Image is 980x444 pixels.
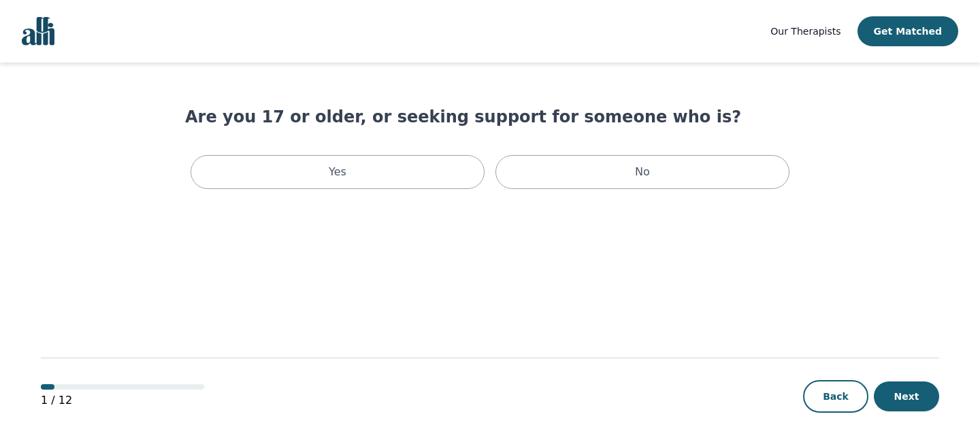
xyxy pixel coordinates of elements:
button: Back [803,380,868,413]
span: Our Therapists [770,26,840,37]
p: No [635,164,650,180]
img: alli logo [22,17,54,46]
a: Our Therapists [770,23,840,39]
button: Get Matched [857,16,958,46]
p: 1 / 12 [41,392,204,409]
h1: Are you 17 or older, or seeking support for someone who is? [185,106,795,128]
button: Next [874,381,939,411]
p: Yes [329,164,346,180]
